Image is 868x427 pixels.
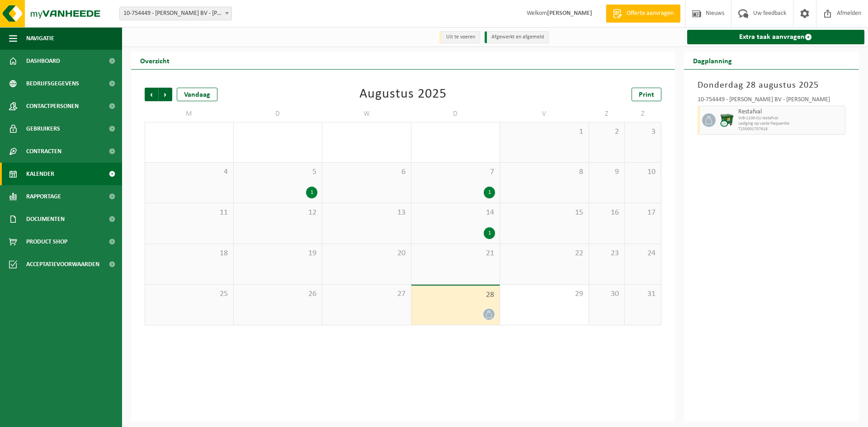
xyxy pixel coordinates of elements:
[505,167,584,177] span: 8
[327,167,406,177] span: 6
[131,52,179,69] h2: Overzicht
[150,167,229,177] span: 4
[500,106,589,122] td: V
[687,30,865,44] a: Extra taak aanvragen
[322,106,411,122] td: W
[26,72,79,95] span: Bedrijfsgegevens
[629,289,656,299] span: 31
[547,10,592,17] strong: [PERSON_NAME]
[594,127,620,137] span: 2
[327,249,406,258] span: 20
[26,230,67,253] span: Product Shop
[738,116,843,121] span: WB-1100-CU restafval
[439,31,480,43] li: Uit te voeren
[698,79,846,92] h3: Donderdag 28 augustus 2025
[359,88,447,101] div: Augustus 2025
[26,27,54,50] span: Navigatie
[159,88,172,101] span: Volgende
[306,187,317,198] div: 1
[238,249,318,258] span: 19
[589,106,625,122] td: Z
[145,88,158,101] span: Vorige
[624,9,676,18] span: Offerte aanvragen
[411,106,500,122] td: D
[26,95,79,117] span: Contactpersonen
[505,127,584,137] span: 1
[594,208,620,218] span: 16
[505,249,584,258] span: 22
[26,50,60,72] span: Dashboard
[416,208,495,218] span: 14
[505,208,584,218] span: 15
[234,106,323,122] td: D
[238,167,318,177] span: 5
[26,185,61,208] span: Rapportage
[698,97,846,106] div: 10-754449 - [PERSON_NAME] BV - [PERSON_NAME]
[484,187,495,198] div: 1
[145,106,234,122] td: M
[26,163,54,185] span: Kalender
[720,113,734,127] img: WB-1100-CU
[505,289,584,299] span: 29
[416,290,495,300] span: 28
[177,88,217,101] div: Vandaag
[26,208,65,230] span: Documenten
[150,289,229,299] span: 25
[484,227,495,239] div: 1
[594,249,620,258] span: 23
[629,249,656,258] span: 24
[594,289,620,299] span: 30
[738,127,843,132] span: T250001707818
[238,289,318,299] span: 26
[150,208,229,218] span: 11
[594,167,620,177] span: 9
[629,127,656,137] span: 3
[150,249,229,258] span: 18
[327,208,406,218] span: 13
[625,106,661,122] td: Z
[738,121,843,127] span: Lediging op vaste frequentie
[684,52,741,69] h2: Dagplanning
[606,5,680,23] a: Offerte aanvragen
[327,289,406,299] span: 27
[632,88,661,101] a: Print
[119,7,232,20] span: 10-754449 - CARDA BV - NIEL
[639,91,654,99] span: Print
[485,31,549,43] li: Afgewerkt en afgemeld
[416,249,495,258] span: 21
[238,208,318,218] span: 12
[738,108,843,116] span: Restafval
[629,167,656,177] span: 10
[120,7,231,20] span: 10-754449 - CARDA BV - NIEL
[26,253,99,276] span: Acceptatievoorwaarden
[416,167,495,177] span: 7
[629,208,656,218] span: 17
[26,140,61,163] span: Contracten
[26,117,60,140] span: Gebruikers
